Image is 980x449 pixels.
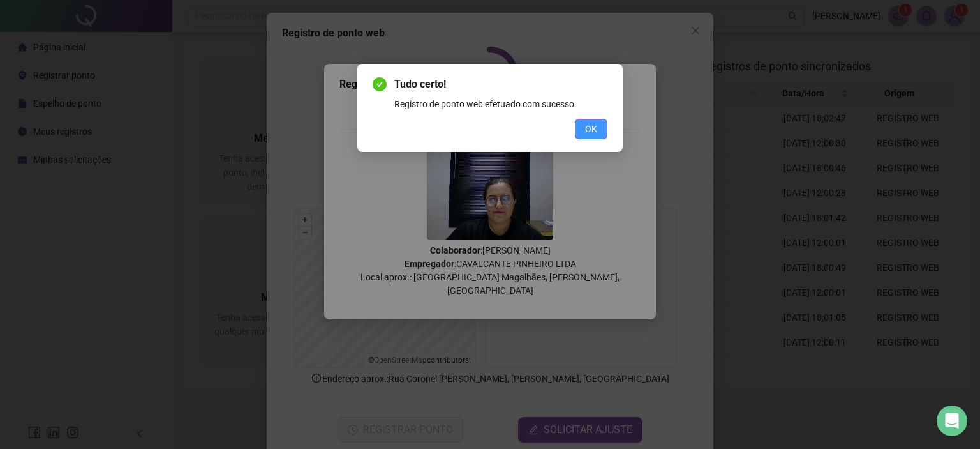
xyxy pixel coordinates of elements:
div: Open Intercom Messenger [937,406,967,436]
div: Registro de ponto web efetuado com sucesso. [394,97,607,111]
button: OK [575,119,607,139]
span: OK [585,122,597,136]
span: Tudo certo! [394,77,607,92]
span: check-circle [373,77,387,91]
